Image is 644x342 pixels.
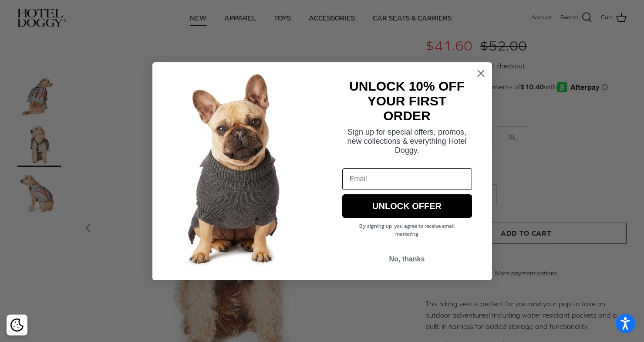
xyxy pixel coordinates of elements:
[7,315,27,335] div: Cookie policy
[473,66,489,81] button: Close dialog
[342,194,472,218] button: UNLOCK OFFER
[342,251,472,268] button: No, thanks
[347,128,466,155] span: Sign up for special offers, promos, new collections & everything Hotel Doggy.
[342,168,472,190] input: Email
[359,222,455,238] span: By signing up, you agree to receive email marketing
[9,318,24,333] button: Cookie policy
[152,62,322,280] img: 7cf315d2-500c-4d0a-a8b4-098d5756016d.jpeg
[10,318,24,332] img: Cookie policy
[349,79,465,123] strong: UNLOCK 10% OFF YOUR FIRST ORDER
